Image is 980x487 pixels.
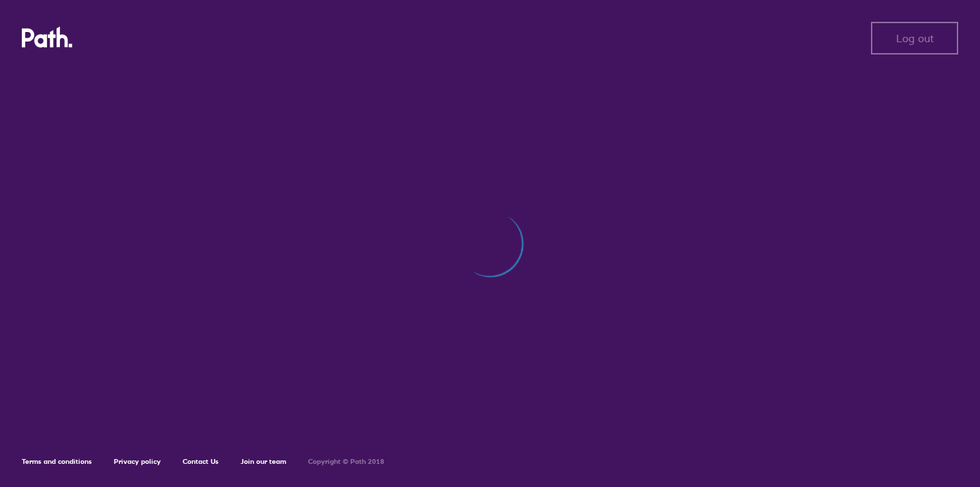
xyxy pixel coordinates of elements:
a: Contact Us [183,457,219,466]
a: Join our team [241,457,286,466]
a: Terms and conditions [22,457,92,466]
button: Log out [871,22,958,54]
a: Privacy policy [114,457,161,466]
span: Log out [896,32,934,44]
h6: Copyright © Path 2018 [308,458,384,466]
